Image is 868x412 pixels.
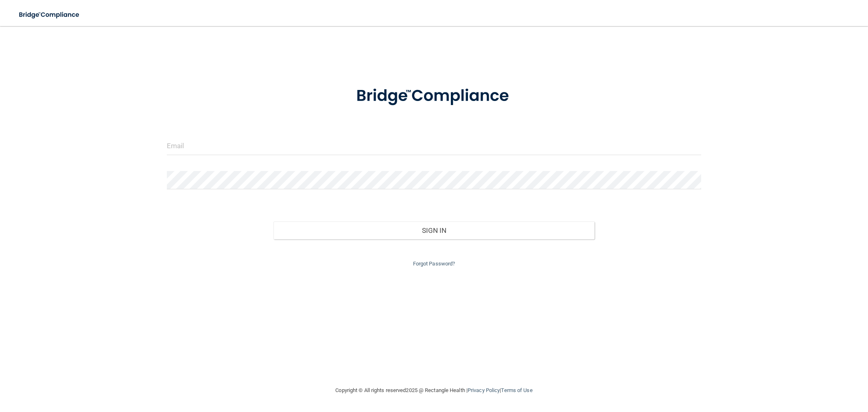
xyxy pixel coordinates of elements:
[501,387,532,393] a: Terms of Use
[339,75,529,117] img: bridge_compliance_login_screen.278c3ca4.svg
[286,377,583,403] div: Copyright © All rights reserved 2025 @ Rectangle Health | |
[413,261,455,267] a: Forgot Password?
[167,137,702,155] input: Email
[12,7,87,23] img: bridge_compliance_login_screen.278c3ca4.svg
[468,387,500,393] a: Privacy Policy
[273,221,594,239] button: Sign In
